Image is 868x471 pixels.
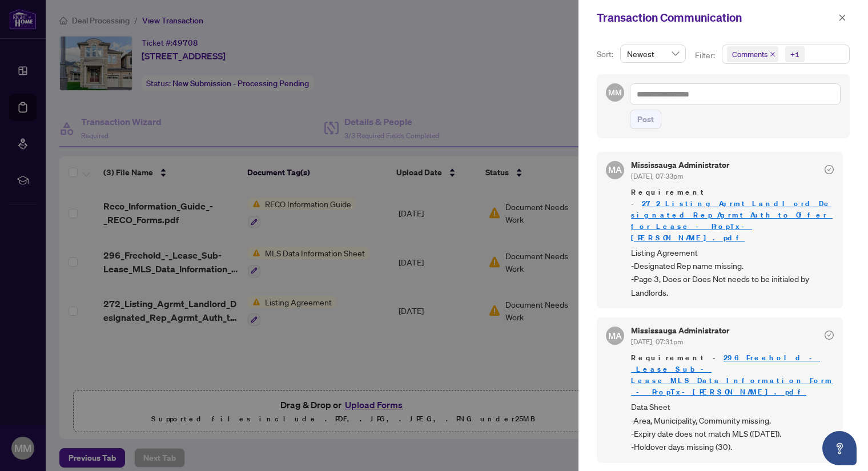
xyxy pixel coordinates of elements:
span: MA [608,329,622,343]
span: MA [608,163,622,176]
span: Comments [732,49,767,60]
button: Post [630,110,661,129]
span: MM [608,86,621,99]
span: Data Sheet -Area, Municipality, Community missing. -Expiry date does not match MLS ([DATE]). -Hol... [631,400,834,454]
span: check-circle [825,165,834,174]
span: Listing Agreement -Designated Rep name missing. -Page 3, Does or Does Not needs to be initialed b... [631,246,834,300]
span: check-circle [825,331,834,340]
button: Open asap [822,431,857,465]
span: close [838,14,846,22]
a: 272_Listing_Agrmt_Landlord_Designated_Rep_Agrmt_Auth_to_Offer_for_Lease_-_PropTx-[PERSON_NAME].pdf [631,199,833,243]
p: Filter: [695,49,717,62]
span: Newest [627,45,679,62]
span: [DATE], 07:31pm [631,337,683,346]
p: Sort: [597,48,616,61]
span: Requirement - [631,352,834,398]
span: close [770,51,775,57]
span: Comments [727,46,778,62]
a: 296_Freehold_-_Lease_Sub-Lease_MLS_Data_Information_Form_-_PropTx-[PERSON_NAME].pdf [631,353,833,397]
h5: Mississauga Administrator [631,161,729,169]
h5: Mississauga Administrator [631,327,729,335]
span: Requirement - [631,187,834,244]
span: [DATE], 07:33pm [631,172,683,180]
div: +1 [790,49,799,60]
div: Transaction Communication [597,9,835,26]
